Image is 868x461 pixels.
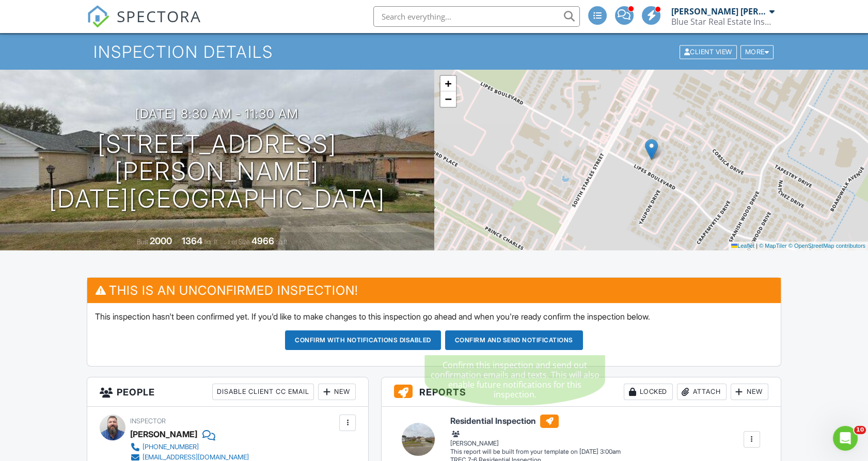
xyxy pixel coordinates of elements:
[285,330,441,350] button: Confirm with notifications disabled
[440,91,456,107] a: Zoom out
[440,76,456,91] a: Zoom in
[759,243,787,249] a: © MapTiler
[130,442,249,452] a: [PHONE_NUMBER]
[645,139,658,160] img: Marker
[731,243,754,249] a: Leaflet
[382,377,780,407] h3: Reports
[117,5,201,27] span: SPECTORA
[93,43,775,61] h1: Inspection Details
[445,77,451,90] span: +
[450,448,621,456] div: This report will be built from your template on [DATE] 3:00am
[678,47,739,55] a: Client View
[95,311,773,322] p: This inspection hasn't been confirmed yet. If you'd like to make changes to this inspection go ah...
[671,6,767,17] div: [PERSON_NAME] [PERSON_NAME]
[135,107,298,121] h3: [DATE] 8:30 am - 11:30 am
[318,384,356,400] div: New
[680,45,737,59] div: Client View
[276,238,289,246] span: sq.ft.
[130,417,166,425] span: Inspector
[731,384,768,400] div: New
[445,330,583,350] button: Confirm and send notifications
[624,384,673,400] div: Locked
[87,377,368,407] h3: People
[212,384,314,400] div: Disable Client CC Email
[373,6,580,27] input: Search everything...
[788,243,865,249] a: © OpenStreetMap contributors
[833,426,858,451] iframe: Intercom live chat
[182,235,202,246] div: 1364
[137,238,148,246] span: Built
[204,238,218,246] span: sq. ft.
[150,235,172,246] div: 2000
[251,235,274,246] div: 4966
[130,426,197,442] div: [PERSON_NAME]
[677,384,727,400] div: Attach
[87,5,109,28] img: The Best Home Inspection Software - Spectora
[450,429,621,448] div: [PERSON_NAME]
[87,278,781,303] h3: This is an Unconfirmed Inspection!
[143,443,199,451] div: [PHONE_NUMBER]
[756,243,757,249] span: |
[445,92,451,105] span: −
[17,131,418,212] h1: [STREET_ADDRESS][PERSON_NAME] [DATE][GEOGRAPHIC_DATA]
[740,45,774,59] div: More
[854,426,866,434] span: 10
[671,17,775,27] div: Blue Star Real Estate Inspection Services
[450,415,621,428] h6: Residential Inspection
[228,238,250,246] span: Lot Size
[87,14,201,36] a: SPECTORA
